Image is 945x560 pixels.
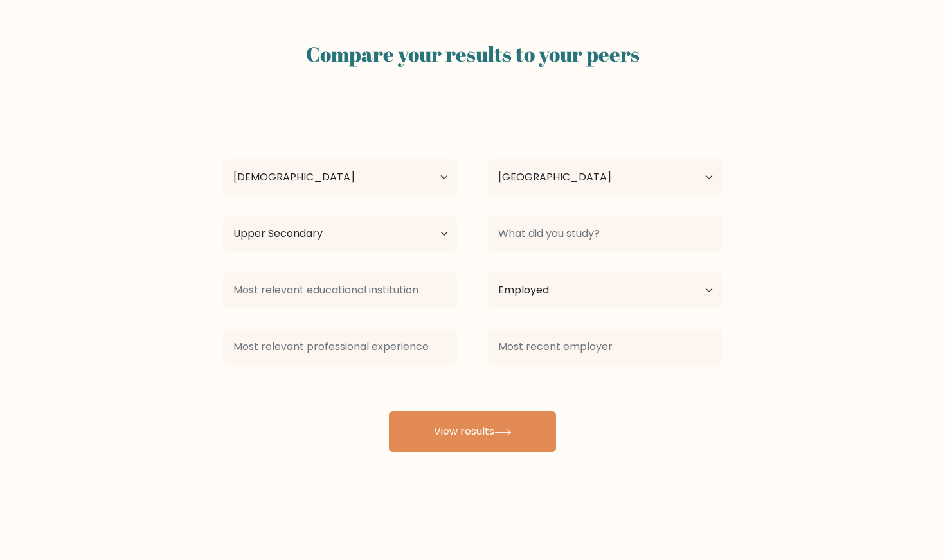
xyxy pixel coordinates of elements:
input: What did you study? [488,216,722,252]
input: Most relevant professional experience [223,329,457,365]
button: View results [389,411,556,452]
h2: Compare your results to your peers [56,42,889,66]
input: Most relevant educational institution [223,272,457,308]
input: Most recent employer [488,329,722,365]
